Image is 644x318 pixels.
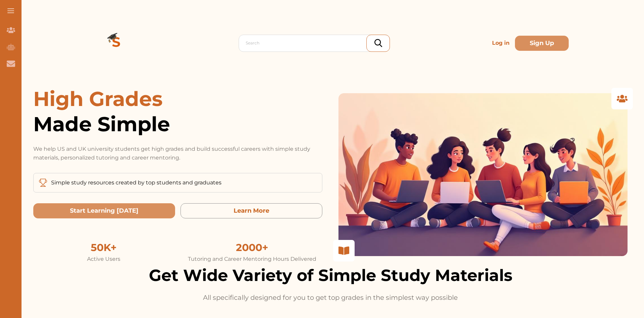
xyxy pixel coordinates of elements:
[51,179,222,187] p: Simple study resources created by top students and graduates
[33,111,322,137] span: Made Simple
[33,255,174,263] div: Active Users
[489,36,512,50] p: Log in
[182,255,322,263] div: Tutoring and Career Mentoring Hours Delivered
[515,36,569,51] button: Sign Up
[92,19,140,67] img: Logo
[374,39,382,47] img: search_icon
[33,240,174,255] div: 50K+
[33,145,322,162] p: We help US and UK university students get high grades and build successful careers with simple st...
[201,293,459,303] p: All specifically designed for you to get top grades in the simplest way possible
[33,263,628,287] h2: Get Wide Variety of Simple Study Materials
[182,240,322,255] div: 2000+
[180,203,322,218] button: Learn More
[33,86,163,111] span: High Grades
[33,203,175,218] button: Start Learning Today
